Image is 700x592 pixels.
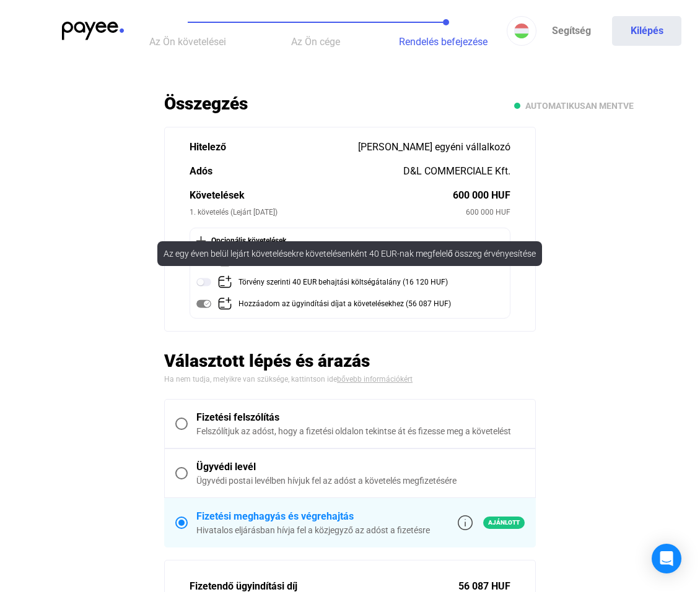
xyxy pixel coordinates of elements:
[291,36,340,48] span: Az Ön cége
[399,36,488,48] span: Rendelés befejezése
[217,296,232,311] img: add-claim
[217,275,232,290] img: add-claim
[196,296,211,311] img: toggle-on-disabled
[612,16,681,46] button: Kilépés
[483,517,525,529] span: Ajánlott
[190,206,466,218] div: 1. követelés (Lejárt [DATE])
[62,22,124,40] img: payee-logo
[196,410,525,425] div: Fizetési felszólítás
[238,296,451,312] div: Hozzáadom az ügyindítási díjat a követelésekhez (56 087 HUF)
[358,140,510,155] div: [PERSON_NAME] egyéni vállalkozó
[196,425,525,437] div: Felszólítjuk az adóst, hogy a fizetési oldalon tekintse át és fizesse meg a követelést
[466,206,510,218] div: 600 000 HUF
[164,375,337,384] span: Ha nem tudja, melyikre van szüksége, kattintson ide
[164,350,536,372] h2: Választott lépés és árazás
[149,36,226,48] span: Az Ön követelései
[337,375,413,384] a: bővebb információkért
[196,524,430,536] div: Hivatalos eljárásban hívja fel a közjegyző az adóst a fizetésre
[403,164,510,179] div: D&L COMMERCIALE Kft.
[238,275,448,290] div: Törvény szerinti 40 EUR behajtási költségátalány (16 120 HUF)
[190,140,358,155] div: Hitelező
[196,509,430,524] div: Fizetési meghagyás és végrehajtás
[157,241,542,266] div: Az egy éven belül lejárt követelésekre követelésenként 40 EUR-nak megfelelő összeg érvényesítése
[536,16,606,46] a: Segítség
[164,93,536,114] h2: Összegzés
[458,515,473,530] img: info-grey-outline
[514,24,529,38] img: HU
[196,474,525,487] div: Ügyvédi postai levélben hívjuk fel az adóst a követelés megfizetésére
[453,188,510,203] div: 600 000 HUF
[458,515,525,530] a: info-grey-outlineAjánlott
[196,275,211,290] img: toggle-off
[190,188,453,203] div: Követelések
[507,16,536,46] button: HU
[196,460,525,474] div: Ügyvédi levél
[190,164,403,179] div: Adós
[652,544,681,573] div: Open Intercom Messenger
